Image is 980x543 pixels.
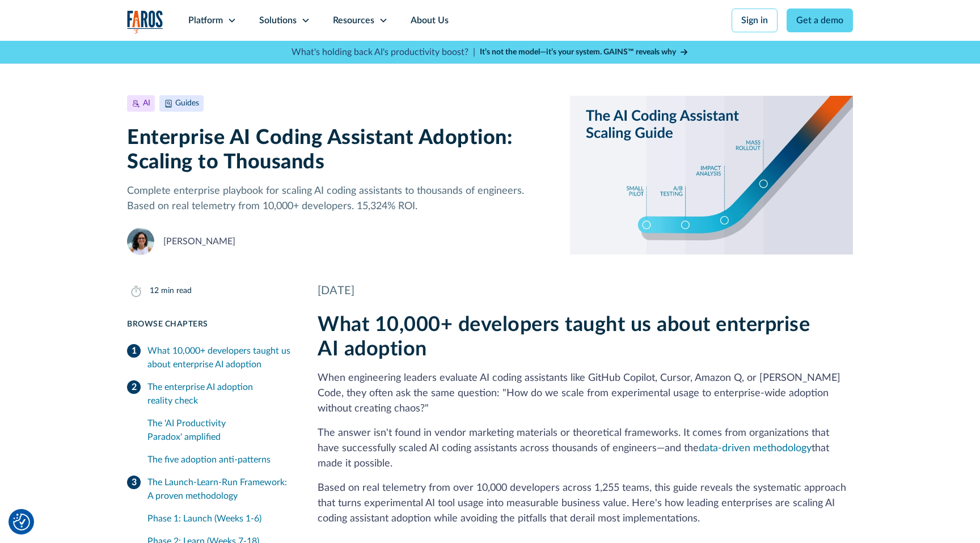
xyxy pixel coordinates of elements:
a: The five adoption anti-patterns [147,448,290,471]
div: Phase 1: Launch (Weeks 1-6) [147,512,290,525]
p: When engineering leaders evaluate AI coding assistants like GitHub Copilot, Cursor, Amazon Q, or ... [318,371,853,417]
a: Sign in [732,9,778,32]
div: The enterprise AI adoption reality check [147,380,290,408]
button: Cookie Settings [13,514,30,531]
div: min read [161,285,192,297]
strong: It’s not the model—it’s your system. GAINS™ reveals why [480,48,676,56]
div: The Launch-Learn-Run Framework: A proven methodology [147,476,290,503]
img: Revisit consent button [13,514,30,531]
div: Platform [188,14,223,27]
div: [DATE] [318,282,853,299]
a: The Launch-Learn-Run Framework: A proven methodology [127,471,290,507]
a: What 10,000+ developers taught us about enterprise AI adoption [127,340,290,376]
div: [PERSON_NAME] [163,235,235,248]
div: Solutions [259,14,297,27]
a: The 'AI Productivity Paradox' amplified [147,412,290,448]
p: The answer isn't found in vendor marketing materials or theoretical frameworks. It comes from org... [318,426,853,472]
a: home [127,10,163,33]
div: The five adoption anti-patterns [147,453,290,466]
h2: What 10,000+ developers taught us about enterprise AI adoption [318,313,853,362]
div: Browse Chapters [127,319,290,330]
h1: Enterprise AI Coding Assistant Adoption: Scaling to Thousands [127,126,552,175]
a: data-driven methodology [699,443,812,453]
p: Complete enterprise playbook for scaling AI coding assistants to thousands of engineers. Based on... [127,184,552,214]
p: Based on real telemetry from over 10,000 developers across 1,255 teams, this guide reveals the sy... [318,481,853,527]
div: What 10,000+ developers taught us about enterprise AI adoption [147,344,290,371]
img: Illustration of hockey stick-like scaling from pilot to mass rollout [570,95,853,255]
div: AI [143,97,150,109]
a: It’s not the model—it’s your system. GAINS™ reveals why [480,46,688,58]
div: The 'AI Productivity Paradox' amplified [147,417,290,444]
a: The enterprise AI adoption reality check [127,376,290,412]
div: Guides [175,97,199,109]
div: 12 [150,285,159,297]
a: Phase 1: Launch (Weeks 1-6) [147,507,290,530]
img: Logo of the analytics and reporting company Faros. [127,10,163,33]
p: What's holding back AI's productivity boost? | [292,45,475,59]
img: Naomi Lurie [127,228,154,255]
div: Resources [333,14,374,27]
a: Get a demo [787,9,853,32]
